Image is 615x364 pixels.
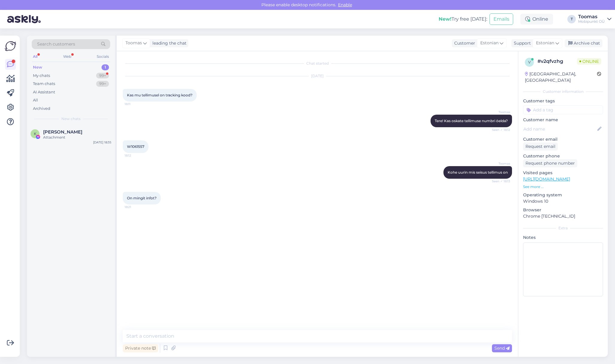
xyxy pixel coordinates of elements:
span: 18:11 [125,102,147,106]
span: Kas mu tellimusel on tracking kood? [127,93,193,97]
span: Kerli Ollie [43,129,82,135]
div: Extra [523,225,603,231]
p: Visited pages [523,170,603,176]
p: Customer name [523,117,603,123]
div: Request email [523,142,558,151]
span: Online [577,58,601,65]
div: [DATE] [123,73,512,79]
span: Seen ✓ 18:13 [488,179,510,183]
div: Customer [452,40,475,46]
span: v [528,60,531,64]
div: New [33,64,42,70]
div: 1 [102,64,109,70]
span: Estonian [480,40,499,46]
span: Enable [336,2,354,7]
span: Toomas [488,110,510,114]
p: Customer email [523,136,603,142]
p: Windows 10 [523,198,603,204]
div: 99+ [96,81,109,87]
a: ToomasMobipunkt OÜ [578,14,611,24]
div: Archive chat [565,39,602,47]
div: T [567,15,576,23]
div: 99+ [96,73,109,79]
div: Socials [96,53,110,60]
p: Customer tags [523,98,603,104]
div: [GEOGRAPHIC_DATA], [GEOGRAPHIC_DATA] [525,71,597,84]
input: Add name [523,126,596,132]
p: See more ... [523,184,603,189]
div: My chats [33,73,50,79]
p: Chrome [TECHNICAL_ID] [523,213,603,219]
input: Add a tag [523,105,603,114]
div: Archived [33,106,50,112]
p: Notes [523,234,603,241]
span: Seen ✓ 18:12 [488,128,510,132]
span: Kohe uurin mis seisus tellimus on [448,170,508,175]
div: Mobipunkt OÜ [578,19,605,24]
div: All [32,53,39,60]
span: W1061557 [127,144,144,149]
p: Customer phone [523,153,603,159]
div: Toomas [578,14,605,19]
button: Emails [490,13,513,25]
span: 18:12 [125,153,147,158]
div: Try free [DATE]: [439,16,487,23]
span: New chats [61,116,81,122]
div: All [33,97,38,103]
span: Estonian [536,40,554,46]
div: # v2qfvzhg [537,58,577,65]
span: Tere! Kas oskate tellimuse numbri öelda? [435,119,508,123]
b: New! [439,16,452,22]
div: Team chats [33,81,55,87]
div: AI Assistant [33,89,55,95]
span: 18:21 [125,205,147,209]
div: Web [62,53,72,60]
p: Operating system [523,192,603,198]
div: leading the chat [150,40,187,46]
div: Online [520,14,553,25]
span: On mingit infot? [127,196,157,200]
img: Askly Logo [5,40,16,52]
span: Send [494,345,510,351]
div: Chat started [123,61,512,66]
p: Browser [523,207,603,213]
div: Attachment [43,135,111,140]
span: Toomas [488,161,510,166]
a: [URL][DOMAIN_NAME] [523,176,570,182]
div: Request phone number [523,159,577,167]
span: Toomas [125,40,142,46]
span: K [34,131,37,136]
div: Support [511,40,531,46]
div: Customer information [523,89,603,94]
div: [DATE] 18:35 [93,140,111,145]
div: Private note [123,344,158,352]
span: Search customers [37,41,75,47]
